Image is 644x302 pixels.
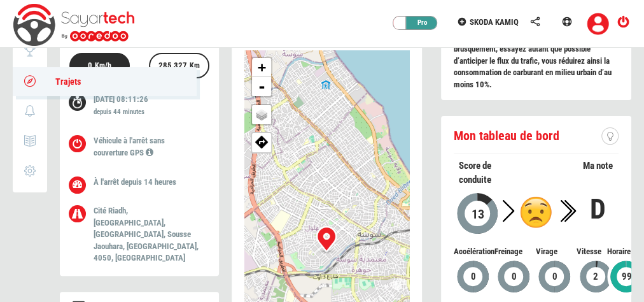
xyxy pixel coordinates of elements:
span: 2 [592,270,599,284]
label: depuis 44 minutes [94,107,144,117]
span: Horaire [607,246,619,258]
span: 99 [621,270,633,284]
span: Vitesse [577,246,588,258]
img: directions.png [255,134,269,148]
img: d.png [520,196,552,228]
a: Layers [252,105,271,124]
label: Km [190,61,200,71]
span: Ma note [582,160,612,171]
span: depuis 14 heures [121,177,176,187]
a: Zoom out [252,77,271,96]
div: Pro [400,17,438,29]
b: D [589,192,605,226]
div: 285 327 [153,54,206,80]
span: À l'arrêt [94,177,119,187]
span: 13 [471,206,485,222]
p: Véhicule à l'arrêt sans couverture GPS [94,135,200,159]
span: Afficher ma position sur google map [252,133,271,148]
span: Freinage [494,246,516,258]
label: Km/h [95,61,111,71]
div: 0 [82,54,117,80]
span: Accélération [454,246,475,258]
p: [DATE] 08:11:26 [94,94,200,120]
span: 0 [511,270,517,284]
b: Evitez [PERSON_NAME] ou d’accélérer brusquement, essayez autant que possible d’anticiper le flux ... [454,32,612,89]
p: Cité Riadh, [GEOGRAPHIC_DATA], [GEOGRAPHIC_DATA], Sousse Jaouhara, [GEOGRAPHIC_DATA], 4050, [GEOG... [94,205,200,264]
a: Zoom in [252,58,271,77]
span: Mon tableau de bord [454,128,559,143]
span: 0 [552,270,558,284]
span: Score de conduite [459,160,491,185]
span: SKODA KAMIQ [470,17,519,27]
span: Trajets [43,76,81,87]
span: 0 [470,270,477,284]
a: Trajets [13,67,197,96]
span: Virage [535,246,557,258]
